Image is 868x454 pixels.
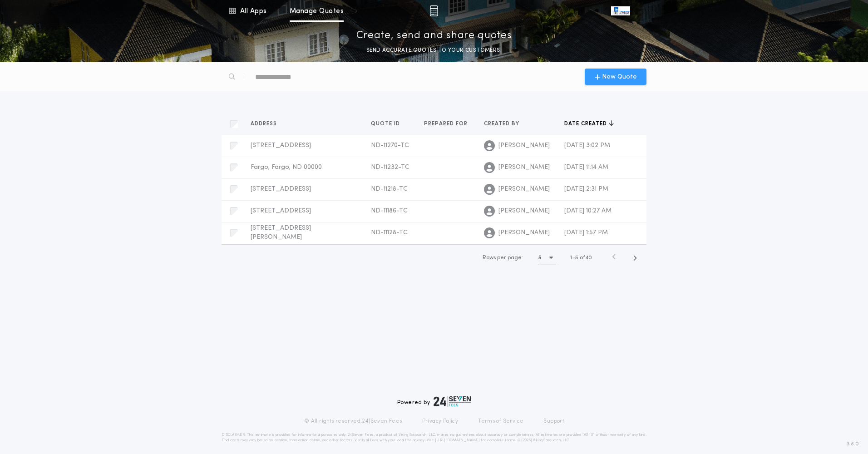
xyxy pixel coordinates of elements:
span: ND-11232-TC [371,164,409,171]
span: Rows per page: [483,255,523,261]
span: ND-11128-TC [371,229,408,236]
span: [STREET_ADDRESS][PERSON_NAME] [251,225,311,241]
span: [STREET_ADDRESS] [251,186,311,192]
img: vs-icon [611,6,630,15]
p: Create, send and share quotes [356,29,512,43]
p: © All rights reserved. 24|Seven Fees [304,418,402,425]
span: [DATE] 1:57 PM [564,229,608,236]
a: Privacy Policy [422,418,459,425]
span: 3.8.0 [847,440,859,448]
span: New Quote [602,72,637,82]
span: Quote ID [371,120,402,128]
span: 1 [570,255,572,261]
span: [PERSON_NAME] [498,163,550,172]
span: Prepared for [424,120,469,128]
button: Created by [484,119,526,128]
img: logo [434,396,471,407]
span: [DATE] 10:27 AM [564,207,612,214]
div: Powered by [397,396,471,407]
img: img [429,5,438,16]
span: [PERSON_NAME] [498,207,550,216]
span: ND-11270-TC [371,142,409,149]
span: Fargo, Fargo, ND 00000 [251,164,322,171]
span: [PERSON_NAME] [498,141,550,150]
span: [DATE] 2:31 PM [564,186,608,192]
span: [STREET_ADDRESS] [251,207,311,214]
a: [URL][DOMAIN_NAME] [435,439,480,442]
a: Support [543,418,564,425]
p: SEND ACCURATE QUOTES TO YOUR CUSTOMERS. [366,46,502,55]
a: Terms of Service [478,418,523,425]
button: 5 [538,251,556,265]
h1: 5 [538,253,542,262]
span: Address [251,120,279,128]
button: New Quote [585,69,646,85]
button: Quote ID [371,119,407,128]
span: Created by [484,120,521,128]
span: of 40 [580,254,592,262]
button: Address [251,119,284,128]
span: [DATE] 3:02 PM [564,142,610,149]
span: [PERSON_NAME] [498,228,550,237]
span: [DATE] 11:14 AM [564,164,608,171]
span: ND-11218-TC [371,186,408,192]
span: [PERSON_NAME] [498,185,550,194]
span: 5 [575,255,578,261]
span: [STREET_ADDRESS] [251,142,311,149]
span: ND-11186-TC [371,207,408,214]
p: DISCLAIMER: This estimate is provided for informational purposes only. 24|Seven Fees, a product o... [222,432,646,443]
span: Date created [564,120,609,128]
button: Date created [564,119,614,128]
